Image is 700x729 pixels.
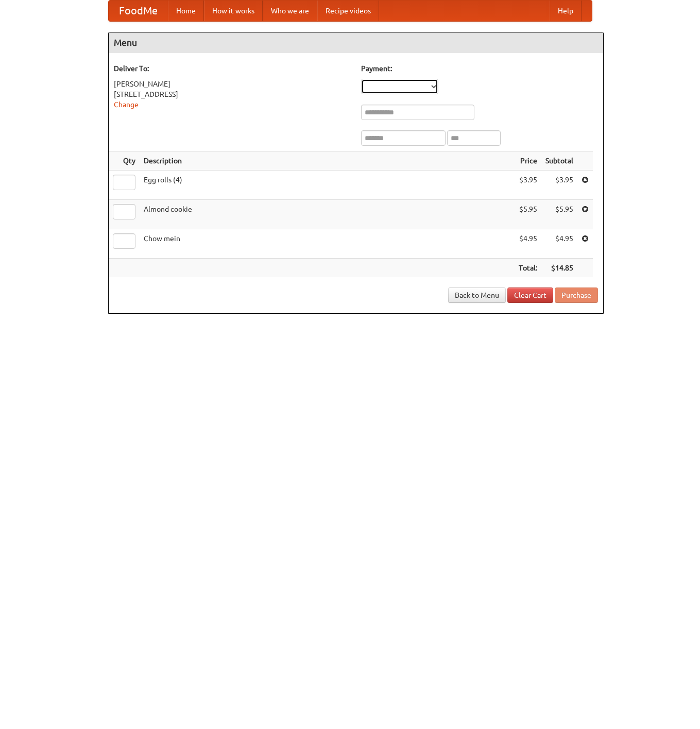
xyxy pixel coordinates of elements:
td: $5.95 [541,200,577,229]
td: $4.95 [541,229,577,259]
td: Almond cookie [140,200,515,229]
a: Home [168,1,204,21]
a: Recipe videos [317,1,379,21]
td: $4.95 [515,229,541,259]
td: Egg rolls (4) [140,171,515,200]
th: Subtotal [541,151,577,171]
td: $3.95 [515,171,541,200]
td: $3.95 [541,171,577,200]
a: Change [114,100,139,109]
th: $14.85 [541,259,577,278]
h4: Menu [109,32,603,53]
a: FoodMe [109,1,168,21]
a: How it works [204,1,263,21]
th: Price [515,151,541,171]
div: [PERSON_NAME] [114,79,351,89]
div: [STREET_ADDRESS] [114,89,351,99]
a: Who we are [263,1,317,21]
th: Total: [515,259,541,278]
h5: Deliver To: [114,63,351,74]
a: Back to Menu [448,287,506,303]
a: Clear Cart [507,287,553,303]
td: Chow mein [140,229,515,259]
td: $5.95 [515,200,541,229]
button: Purchase [555,287,598,303]
th: Description [140,151,515,171]
th: Qty [109,151,140,171]
h5: Payment: [361,63,598,74]
a: Help [550,1,582,21]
